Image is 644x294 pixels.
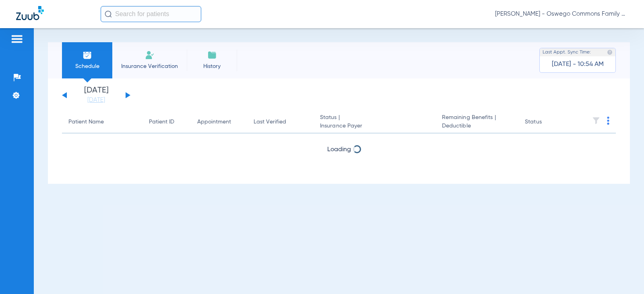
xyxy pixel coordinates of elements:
span: History [193,62,231,70]
span: Insurance Verification [118,62,181,70]
span: Insurance Payer [320,122,429,130]
img: group-dot-blue.svg [607,117,609,125]
input: Search for patients [101,6,201,22]
span: [PERSON_NAME] - Oswego Commons Family Dental [495,10,628,18]
div: Patient ID [149,118,184,126]
span: Schedule [68,62,106,70]
div: Patient Name [68,118,136,126]
img: History [207,50,217,60]
div: Patient Name [68,118,104,126]
img: Zuub Logo [16,6,44,20]
img: filter.svg [592,117,600,125]
span: [DATE] - 10:54 AM [552,60,604,68]
img: Schedule [83,50,92,60]
div: Appointment [197,118,231,126]
a: [DATE] [72,96,120,104]
div: Last Verified [254,118,286,126]
img: hamburger-icon [10,34,23,44]
li: [DATE] [72,86,120,104]
th: Remaining Benefits | [436,111,518,134]
div: Appointment [197,118,241,126]
span: Last Appt. Sync Time: [543,48,591,56]
div: Last Verified [254,118,307,126]
th: Status | [314,111,436,134]
th: Status [518,111,573,134]
div: Patient ID [149,118,174,126]
img: last sync help info [607,49,613,55]
span: Loading [327,146,351,153]
span: Deductible [442,122,512,130]
img: Manual Insurance Verification [145,50,155,60]
img: Search Icon [105,10,112,18]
